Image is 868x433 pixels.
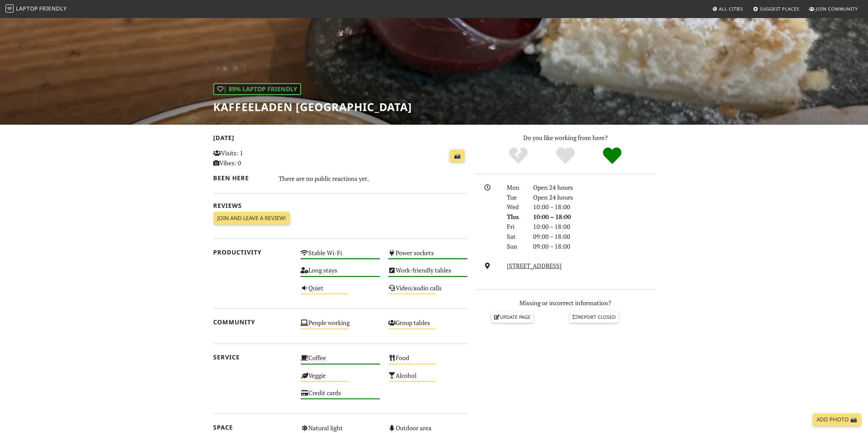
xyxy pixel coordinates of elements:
[5,4,14,13] img: LaptopFriendly
[589,146,636,165] div: Definitely!
[503,242,529,251] div: Sun
[296,370,384,387] div: Veggie
[529,202,659,212] div: 10:00 – 18:00
[816,6,858,12] span: Join Community
[507,262,562,270] a: [STREET_ADDRESS]
[476,298,655,308] p: Missing or incorrect information?
[709,3,746,15] a: All Cities
[529,222,659,232] div: 10:00 – 18:00
[213,134,468,144] h2: [DATE]
[384,265,472,282] div: Work-friendly tables
[529,242,659,251] div: 09:00 – 18:00
[542,146,589,165] div: Yes
[503,183,529,192] div: Mon
[213,148,293,168] p: Visits: 1 Vibes: 0
[503,222,529,232] div: Fri
[384,370,472,387] div: Alcohol
[16,5,38,12] span: Laptop
[213,354,293,361] h2: Service
[213,424,293,431] h2: Space
[503,192,529,202] div: Tue
[503,212,529,222] div: Thu
[213,249,293,256] h2: Productivity
[213,319,293,326] h2: Community
[213,174,271,182] h2: Been here
[491,312,533,322] a: Update page
[812,413,861,426] a: Add Photo 📸
[279,173,468,184] div: There are no public reactions yet.
[213,212,290,225] a: Join and leave a review!
[384,282,472,300] div: Video/audio calls
[806,3,860,15] a: Join Community
[503,232,529,242] div: Sat
[296,317,384,335] div: People working
[5,3,67,15] a: LaptopFriendly LaptopFriendly
[476,133,655,143] p: Do you like working from here?
[760,6,799,12] span: Suggest Places
[450,150,465,163] a: 📸
[529,183,659,192] div: Open 24 hours
[719,6,743,12] span: All Cities
[384,352,472,370] div: Food
[296,387,384,405] div: Credit cards
[213,100,412,113] h1: Kaffeeladen [GEOGRAPHIC_DATA]
[495,146,542,165] div: No
[296,352,384,370] div: Coffee
[296,265,384,282] div: Long stays
[529,232,659,242] div: 09:00 – 18:00
[213,202,468,209] h2: Reviews
[503,202,529,212] div: Wed
[384,247,472,265] div: Power sockets
[296,247,384,265] div: Stable Wi-Fi
[296,282,384,300] div: Quiet
[213,83,301,95] div: | 89% Laptop Friendly
[39,5,67,12] span: Friendly
[529,192,659,202] div: Open 24 hours
[384,317,472,335] div: Group tables
[570,312,619,322] a: Report closed
[750,3,802,15] a: Suggest Places
[529,212,659,222] div: 10:00 – 18:00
